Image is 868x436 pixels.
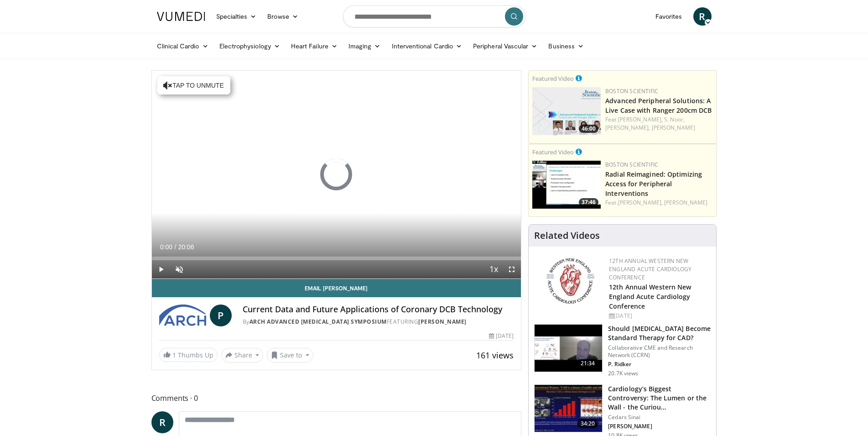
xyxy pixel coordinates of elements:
a: ARCH Advanced [MEDICAL_DATA] Symposium [249,318,387,326]
div: By FEATURING [243,318,514,326]
span: 46:00 [579,125,598,133]
a: Email [PERSON_NAME] [152,279,521,297]
a: Boston Scientific [605,87,658,95]
a: 37:46 [532,161,601,209]
div: Feat. [605,199,712,207]
a: 12th Annual Western New England Acute Cardiology Conference [609,257,691,281]
a: Interventional Cardio [386,37,468,55]
div: [DATE] [609,312,709,320]
a: 21:34 Should [MEDICAL_DATA] Become Standard Therapy for CAD? Collaborative CME and Research Netwo... [534,324,711,377]
img: 0954f259-7907-4053-a817-32a96463ecc8.png.150x105_q85_autocrop_double_scale_upscale_version-0.2.png [545,257,596,305]
a: [PERSON_NAME], [618,199,663,206]
h4: Current Data and Future Applications of Coronary DCB Technology [243,305,514,315]
a: Advanced Peripheral Solutions: A Live Case with Ranger 200cm DCB [605,96,712,115]
p: Collaborative CME and Research Network (CCRN) [608,344,711,359]
button: Unmute [170,260,188,278]
a: Electrophysiology [214,37,286,55]
a: Clinical Cardio [151,37,214,55]
span: 20:06 [178,243,194,251]
h3: Cardiology’s Biggest Controversy: The Lumen or the Wall - the Curiou… [608,384,711,412]
a: Radial Reimagined: Optimizing Access for Peripheral Interventions [605,170,702,198]
span: 34:20 [577,419,599,428]
button: Save to [267,348,313,362]
div: [DATE] [489,332,514,340]
input: Search topics, interventions [343,5,525,27]
p: [PERSON_NAME] [608,423,711,430]
a: 12th Annual Western New England Acute Cardiology Conference [609,283,691,310]
a: Imaging [343,37,386,55]
p: Cedars Sinai [608,414,711,421]
span: 161 views [476,350,514,361]
a: [PERSON_NAME] [664,199,707,206]
p: 20.7K views [608,370,638,377]
a: R [151,411,173,433]
img: VuMedi Logo [157,12,205,21]
a: 1 Thumbs Up [159,348,218,362]
small: Featured Video [532,148,574,156]
span: Comments 0 [151,392,522,404]
a: [PERSON_NAME], [605,124,650,131]
a: R [693,7,712,26]
h4: Related Videos [534,230,600,241]
a: S. Noor, [664,116,685,123]
p: P. Ridker [608,361,711,368]
span: / [175,243,177,251]
button: Playback Rate [484,260,503,278]
img: eb63832d-2f75-457d-8c1a-bbdc90eb409c.150x105_q85_crop-smart_upscale.jpg [535,325,602,372]
a: [PERSON_NAME], [618,116,663,123]
span: 21:34 [577,359,599,368]
span: 1 [172,351,176,359]
button: Play [152,260,170,278]
a: Favorites [650,7,688,26]
a: Browse [262,7,304,26]
img: c038ed19-16d5-403f-b698-1d621e3d3fd1.150x105_q85_crop-smart_upscale.jpg [532,161,601,209]
a: Specialties [211,7,262,26]
img: ARCH Advanced Revascularization Symposium [159,305,206,326]
video-js: Video Player [152,71,521,279]
img: d453240d-5894-4336-be61-abca2891f366.150x105_q85_crop-smart_upscale.jpg [535,385,602,432]
a: P [210,305,232,326]
button: Fullscreen [503,260,521,278]
a: [PERSON_NAME] [652,124,695,131]
div: Progress Bar [152,257,521,260]
small: Featured Video [532,74,574,83]
button: Tap to unmute [157,76,230,95]
h3: Should [MEDICAL_DATA] Become Standard Therapy for CAD? [608,324,711,342]
a: Heart Failure [286,37,343,55]
img: af9da20d-90cf-472d-9687-4c089bf26c94.150x105_q85_crop-smart_upscale.jpg [532,87,601,135]
button: Share [221,348,264,362]
a: Boston Scientific [605,161,658,168]
div: Feat. [605,116,712,132]
a: 46:00 [532,87,601,135]
span: 0:00 [160,243,172,251]
a: Peripheral Vascular [468,37,543,55]
span: 37:46 [579,198,598,206]
a: [PERSON_NAME] [418,318,467,326]
a: Business [543,37,589,55]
